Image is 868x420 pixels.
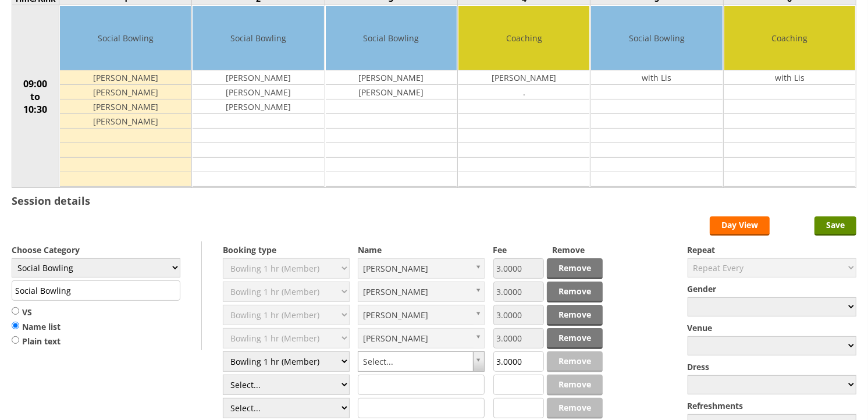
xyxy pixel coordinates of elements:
td: Social Bowling [60,6,191,70]
td: [PERSON_NAME] [60,85,191,99]
a: [PERSON_NAME] [358,258,485,279]
label: Choose Category [12,244,180,255]
td: with Lis [591,70,722,85]
td: Coaching [458,6,589,70]
td: [PERSON_NAME] [60,114,191,129]
input: Plain text [12,336,19,344]
td: [PERSON_NAME] [193,70,323,85]
span: [PERSON_NAME] [363,329,469,348]
label: Refreshments [688,400,856,411]
h3: Session details [12,194,90,208]
span: Select... [363,352,469,371]
td: . [458,85,589,99]
label: Remove [552,244,603,255]
span: [PERSON_NAME] [363,282,469,301]
td: Social Bowling [326,6,457,70]
label: Gender [688,283,856,294]
input: Title/Description [12,280,180,301]
td: with Lis [724,70,855,85]
td: Social Bowling [591,6,722,70]
a: [PERSON_NAME] [358,328,485,348]
td: [PERSON_NAME] [326,70,457,85]
label: VS [12,307,61,318]
span: [PERSON_NAME] [363,305,469,325]
label: Name list [12,321,61,333]
label: Plain text [12,336,61,347]
a: Remove [547,258,603,279]
a: Remove [547,282,603,302]
td: Coaching [724,6,855,70]
a: Remove [547,328,603,349]
a: Remove [547,305,603,326]
td: [PERSON_NAME] [60,99,191,114]
td: [PERSON_NAME] [60,70,191,85]
td: [PERSON_NAME] [193,85,323,99]
input: Name list [12,321,19,330]
a: [PERSON_NAME] [358,282,485,302]
a: Day View [710,216,770,236]
td: 09:00 to 10:30 [12,5,59,188]
label: Name [358,244,485,255]
td: [PERSON_NAME] [326,85,457,99]
a: Select... [358,351,485,372]
label: Fee [493,244,544,255]
input: VS [12,307,19,315]
input: Save [814,216,856,236]
td: Social Bowling [193,6,323,70]
span: [PERSON_NAME] [363,259,469,278]
label: Booking type [223,244,350,255]
a: [PERSON_NAME] [358,305,485,325]
label: Dress [688,361,856,372]
label: Venue [688,322,856,333]
label: Repeat [688,244,856,255]
td: [PERSON_NAME] [193,99,323,114]
td: [PERSON_NAME] [458,70,589,85]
